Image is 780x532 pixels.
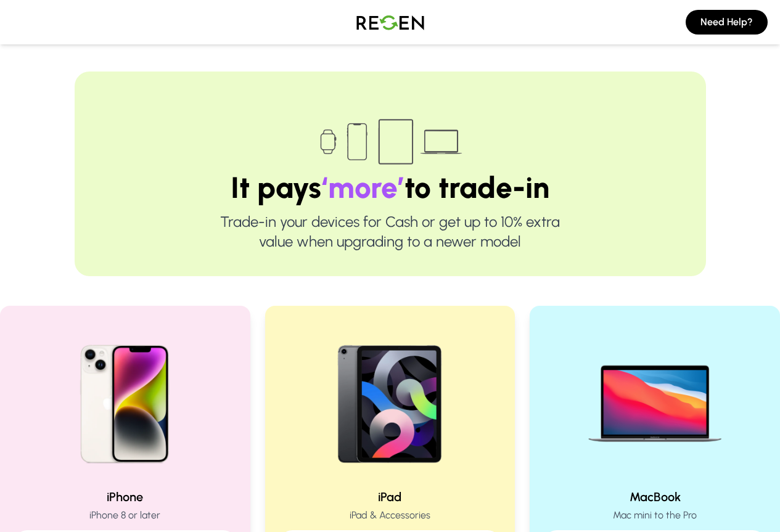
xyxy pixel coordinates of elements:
[311,321,469,478] img: iPad
[347,5,433,39] img: Logo
[544,488,765,505] h2: MacBook
[313,111,467,173] img: Trade-in devices
[15,508,236,523] p: iPhone 8 or later
[15,488,236,505] h2: iPhone
[576,321,734,478] img: MacBook
[46,321,204,478] img: iPhone
[280,508,501,523] p: iPad & Accessories
[686,10,768,35] button: Need Help?
[114,173,667,202] h1: It pays to trade-in
[321,170,404,205] span: ‘more’
[114,212,667,252] p: Trade-in your devices for Cash or get up to 10% extra value when upgrading to a newer model
[280,488,501,505] h2: iPad
[544,508,765,523] p: Mac mini to the Pro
